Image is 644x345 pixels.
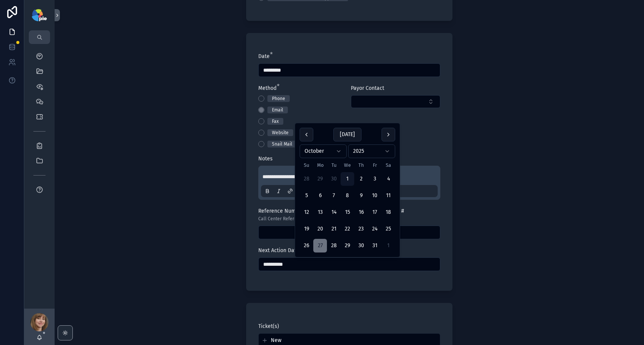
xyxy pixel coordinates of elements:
th: Sunday [300,161,313,169]
th: Saturday [382,161,395,169]
button: Friday, October 3rd, 2025 [368,172,382,186]
th: Monday [313,161,327,169]
span: Notes [258,155,273,162]
button: Saturday, November 1st, 2025 [382,239,395,252]
button: Monday, October 20th, 2025 [313,222,327,236]
button: Saturday, October 18th, 2025 [382,205,395,219]
div: Email [272,107,283,113]
button: Sunday, October 5th, 2025 [300,189,313,202]
button: New [262,337,437,344]
button: Saturday, October 4th, 2025 [382,172,395,186]
div: scrollable content [24,44,55,206]
button: Tuesday, October 7th, 2025 [327,189,341,202]
button: Saturday, October 25th, 2025 [382,222,395,236]
button: Friday, October 24th, 2025 [368,222,382,236]
button: Tuesday, October 28th, 2025 [327,239,341,252]
button: Friday, October 10th, 2025 [368,189,382,202]
button: Tuesday, October 14th, 2025 [327,205,341,219]
button: Sunday, October 19th, 2025 [300,222,313,236]
th: Friday [368,161,382,169]
div: Website [272,129,289,136]
button: Thursday, October 23rd, 2025 [354,222,368,236]
span: Call Center Reference # [258,216,308,222]
button: Wednesday, October 29th, 2025 [341,239,354,252]
div: Phone [272,95,285,102]
span: Date [258,53,270,60]
button: Thursday, October 30th, 2025 [354,239,368,252]
table: October 2025 [300,161,395,252]
button: Today, Wednesday, October 1st, 2025 [341,172,354,186]
button: Wednesday, October 15th, 2025 [341,205,354,219]
button: [DATE] [333,128,361,141]
button: Friday, October 31st, 2025 [368,239,382,252]
button: Wednesday, October 8th, 2025 [341,189,354,202]
th: Tuesday [327,161,341,169]
span: Next Action Date [258,247,299,254]
div: Snail Mail [272,141,292,147]
img: App logo [32,9,47,21]
button: Select Button [351,95,440,108]
button: Tuesday, September 30th, 2025 [327,172,341,186]
button: Thursday, October 16th, 2025 [354,205,368,219]
button: Sunday, September 28th, 2025 [300,172,313,186]
span: Ticket(s) [258,323,279,329]
button: Friday, October 17th, 2025 [368,205,382,219]
span: New [271,337,281,344]
span: Method [258,85,276,91]
button: Tuesday, October 21st, 2025 [327,222,341,236]
span: Reference Number [258,208,304,214]
button: Thursday, October 9th, 2025 [354,189,368,202]
div: Fax [272,118,279,125]
button: Monday, October 13th, 2025 [313,205,327,219]
button: Wednesday, October 22nd, 2025 [341,222,354,236]
button: Sunday, October 12th, 2025 [300,205,313,219]
button: Monday, October 6th, 2025 [313,189,327,202]
button: Saturday, October 11th, 2025 [382,189,395,202]
button: Sunday, October 26th, 2025 [300,239,313,252]
span: Payor Contact [351,85,384,91]
th: Thursday [354,161,368,169]
button: Monday, October 27th, 2025, selected [313,239,327,252]
th: Wednesday [341,161,354,169]
button: Monday, September 29th, 2025 [313,172,327,186]
button: Thursday, October 2nd, 2025 [354,172,368,186]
